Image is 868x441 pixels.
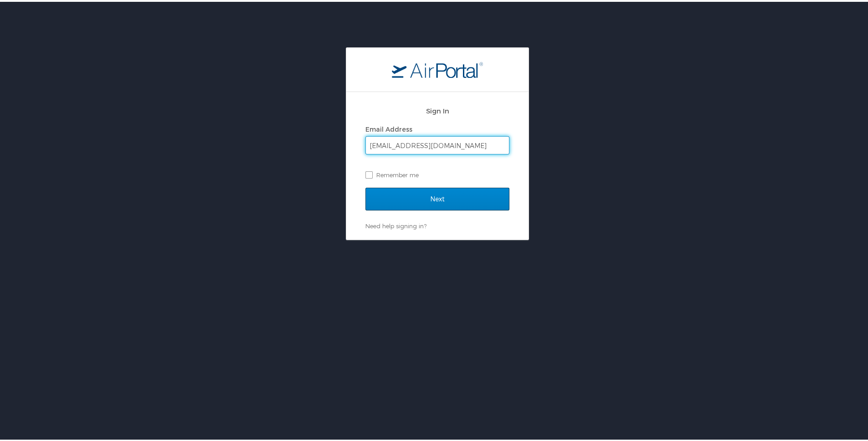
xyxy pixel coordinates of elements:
label: Email Address [365,123,412,131]
h2: Sign In [365,104,509,114]
img: logo [392,60,483,76]
input: Next [365,186,509,209]
label: Remember me [365,166,509,180]
a: Need help signing in? [365,220,426,228]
